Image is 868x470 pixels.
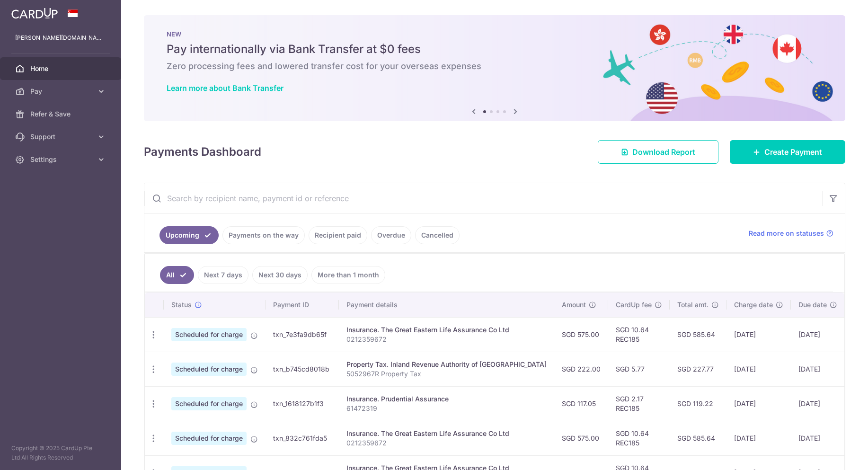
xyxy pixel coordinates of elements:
a: Next 7 days [198,266,248,284]
span: Support [30,132,93,142]
td: SGD 10.64 REC185 [608,317,670,352]
a: Download Report [598,140,718,164]
p: 5052967R Property Tax [346,369,547,379]
td: [DATE] [791,317,845,352]
span: Charge date [734,300,773,310]
img: CardUp [11,8,58,19]
span: Due date [798,300,827,310]
a: Learn more about Bank Transfer [167,83,283,93]
td: SGD 5.77 [608,352,670,386]
div: Property Tax. Inland Revenue Authority of [GEOGRAPHIC_DATA] [346,360,547,369]
input: Search by recipient name, payment id or reference [144,183,822,213]
a: Payments on the way [222,226,305,244]
a: Upcoming [159,226,219,244]
span: Total amt. [677,300,709,310]
td: txn_1618127b1f3 [266,386,339,421]
div: Insurance. The Great Eastern Life Assurance Co Ltd [346,325,547,335]
h4: Payments Dashboard [144,143,261,160]
td: SGD 119.22 [670,386,726,421]
span: CardUp fee [616,300,652,310]
div: Insurance. The Great Eastern Life Assurance Co Ltd [346,429,547,438]
th: Payment details [339,293,554,317]
td: txn_832c761fda5 [266,421,339,455]
td: SGD 2.17 REC185 [608,386,670,421]
th: Payment ID [266,293,339,317]
a: All [160,266,194,284]
span: Scheduled for charge [171,363,247,376]
a: More than 1 month [311,266,385,284]
p: [PERSON_NAME][DOMAIN_NAME][EMAIL_ADDRESS][DOMAIN_NAME] [15,33,106,43]
td: [DATE] [726,421,791,455]
img: Bank transfer banner [144,15,845,121]
a: Recipient paid [309,226,367,244]
a: Create Payment [730,140,845,164]
td: [DATE] [791,352,845,386]
p: 0212359672 [346,335,547,344]
span: Create Payment [764,146,822,158]
span: Read more on statuses [749,229,824,238]
td: txn_b745cd8018b [266,352,339,386]
div: Insurance. Prudential Assurance [346,394,547,404]
td: SGD 575.00 [554,421,608,455]
td: [DATE] [726,352,791,386]
span: Settings [30,155,93,164]
td: SGD 585.64 [670,317,726,352]
td: SGD 222.00 [554,352,608,386]
h5: Pay internationally via Bank Transfer at $0 fees [167,42,823,57]
a: Cancelled [415,226,460,244]
span: Scheduled for charge [171,432,247,445]
td: [DATE] [726,317,791,352]
a: Read more on statuses [749,229,833,238]
td: [DATE] [791,421,845,455]
td: SGD 575.00 [554,317,608,352]
td: SGD 227.77 [670,352,726,386]
span: Pay [30,87,93,96]
p: 61472319 [346,404,547,413]
td: [DATE] [726,386,791,421]
span: Scheduled for charge [171,328,247,341]
a: Next 30 days [252,266,308,284]
span: Download Report [632,146,695,158]
span: Scheduled for charge [171,397,247,410]
p: 0212359672 [346,438,547,448]
td: SGD 10.64 REC185 [608,421,670,455]
span: Refer & Save [30,109,93,119]
td: [DATE] [791,386,845,421]
p: NEW [167,30,823,38]
td: SGD 117.05 [554,386,608,421]
td: SGD 585.64 [670,421,726,455]
h6: Zero processing fees and lowered transfer cost for your overseas expenses [167,61,823,72]
span: Home [30,64,93,73]
a: Overdue [371,226,411,244]
span: Status [171,300,192,310]
span: Amount [562,300,586,310]
td: txn_7e3fa9db65f [266,317,339,352]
